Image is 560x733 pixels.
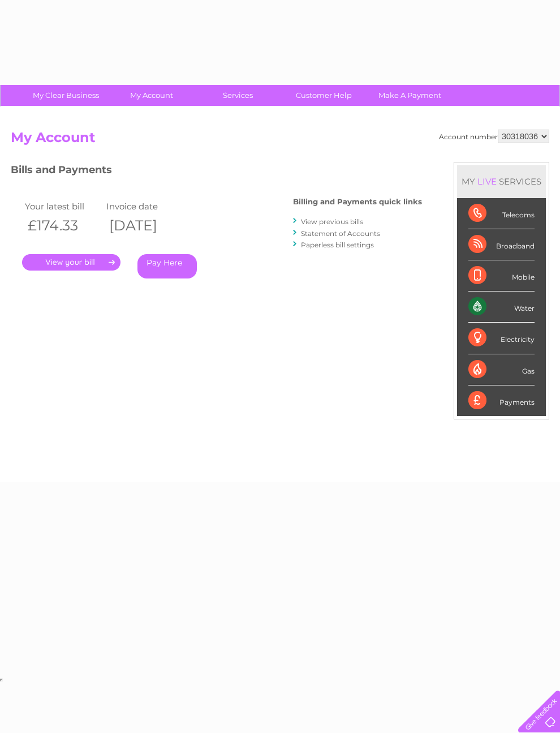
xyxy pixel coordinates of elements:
div: Mobile [468,260,535,292]
a: My Account [105,85,199,106]
h2: My Account [11,130,549,151]
a: Services [191,85,285,106]
div: LIVE [475,176,499,187]
a: Paperless bill settings [301,241,374,249]
a: View previous bills [301,217,363,226]
div: Telecoms [468,198,535,229]
a: Customer Help [277,85,371,106]
div: Gas [468,354,535,385]
div: Account number [439,130,549,143]
h4: Billing and Payments quick links [293,198,422,206]
div: MY SERVICES [457,165,546,198]
div: Payments [468,385,535,416]
td: Your latest bill [22,199,104,214]
a: My Clear Business [19,85,113,106]
th: [DATE] [104,214,185,237]
a: Make A Payment [363,85,456,106]
div: Electricity [468,323,535,354]
a: Statement of Accounts [301,229,380,238]
td: Invoice date [104,199,185,214]
th: £174.33 [22,214,104,237]
div: Broadband [468,229,535,260]
h3: Bills and Payments [11,162,422,182]
a: . [22,254,120,271]
div: Water [468,292,535,323]
a: Pay Here [137,254,197,278]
